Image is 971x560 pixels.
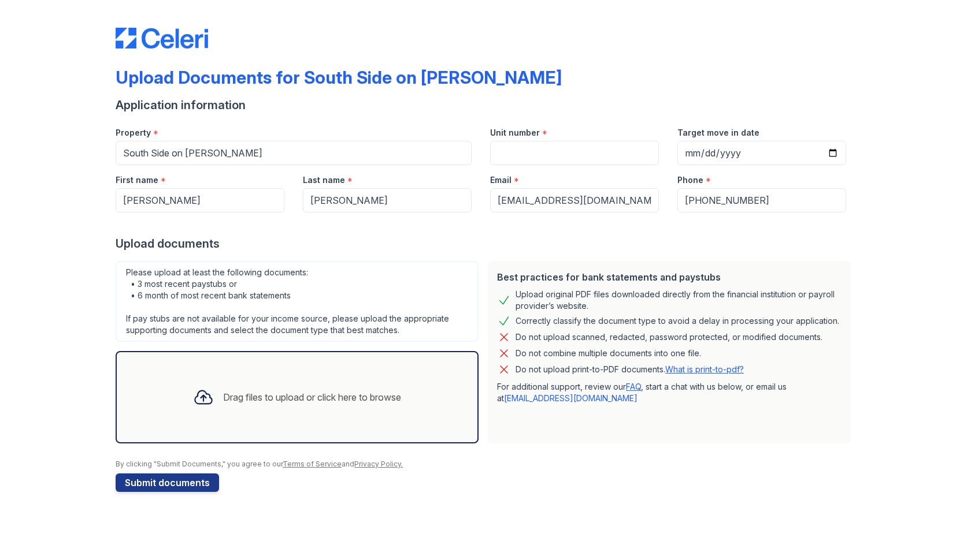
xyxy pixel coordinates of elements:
[497,381,842,404] p: For additional support, review our , start a chat with us below, or email us at
[116,97,855,113] div: Application information
[116,236,855,252] div: Upload documents
[116,28,208,48] img: CE_Logo_Blue-a8612792a0a2168367f1c8372b55b34899dd931a85d93a1a3d3e32e68fde9ad4.png
[116,261,479,342] div: Please upload at least the following documents: • 3 most recent paystubs or • 6 month of most rec...
[516,364,744,375] p: Do not upload print-to-PDF documents.
[677,174,703,186] label: Phone
[116,460,855,469] div: By clicking "Submit Documents," you agree to our and
[516,346,701,360] div: Do not combine multiple documents into one file.
[497,270,842,284] div: Best practices for bank statements and paystubs
[490,127,540,139] label: Unit number
[116,174,158,186] label: First name
[223,390,401,404] div: Drag files to upload or click here to browse
[490,174,512,186] label: Email
[516,289,842,312] div: Upload original PDF files downloaded directly from the financial institution or payroll provider’...
[303,174,345,186] label: Last name
[504,393,638,403] a: [EMAIL_ADDRESS][DOMAIN_NAME]
[116,473,219,492] button: Submit documents
[677,127,759,139] label: Target move in date
[354,460,403,468] a: Privacy Policy.
[116,127,151,139] label: Property
[516,314,839,328] div: Correctly classify the document type to avoid a delay in processing your application.
[516,330,822,344] div: Do not upload scanned, redacted, password protected, or modified documents.
[665,364,744,374] a: What is print-to-pdf?
[283,460,342,468] a: Terms of Service
[116,67,562,88] div: Upload Documents for South Side on [PERSON_NAME]
[626,382,641,391] a: FAQ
